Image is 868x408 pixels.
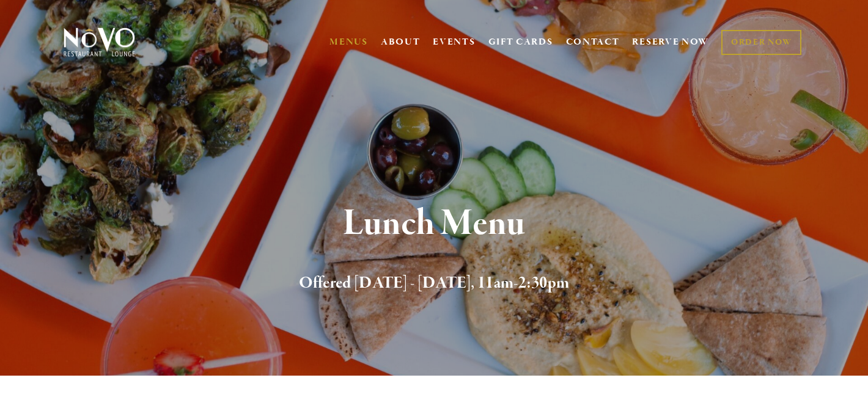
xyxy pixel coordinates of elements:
img: Novo Restaurant &amp; Lounge [61,27,138,57]
a: ORDER NOW [721,30,801,55]
a: CONTACT [566,31,620,54]
a: EVENTS [433,36,475,48]
a: RESERVE NOW [632,31,709,54]
h1: Lunch Menu [84,204,785,244]
a: MENUS [329,36,368,48]
a: ABOUT [381,36,421,48]
a: GIFT CARDS [488,31,553,54]
h2: Offered [DATE] - [DATE], 11am-2:30pm [84,271,785,296]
